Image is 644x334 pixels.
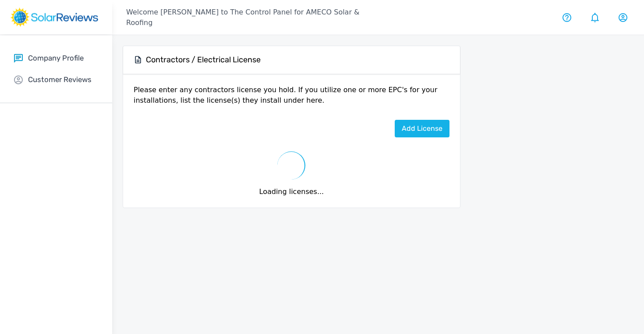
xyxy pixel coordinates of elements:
p: Please enter any contractors license you hold. If you utilize one or more EPC's for your installa... [134,85,449,113]
p: Customer Reviews [28,74,92,85]
a: Add license [395,120,449,137]
p: Company Profile [28,53,84,64]
h5: Contractors / Electrical License [146,55,261,65]
p: Loading licenses... [134,187,449,197]
p: Welcome [PERSON_NAME] to The Control Panel for AMECO Solar & Roofing [126,7,378,28]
